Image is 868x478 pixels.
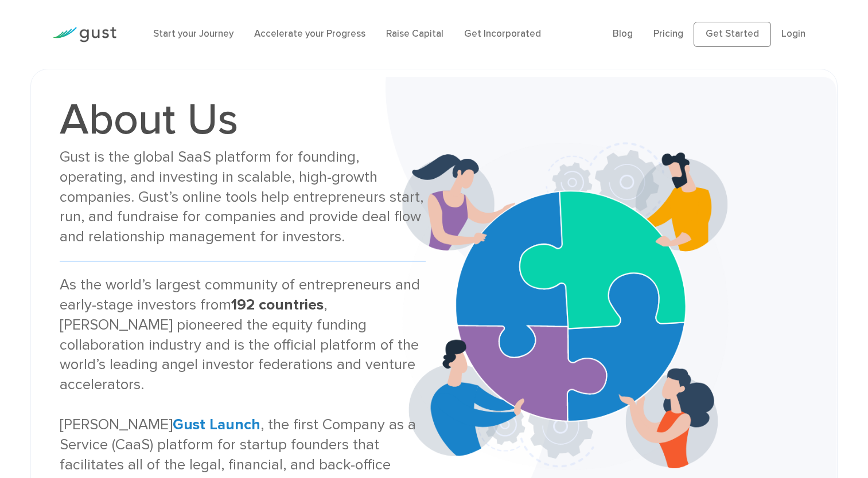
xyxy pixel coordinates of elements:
[694,22,771,47] a: Get Started
[60,147,426,247] div: Gust is the global SaaS platform for founding, operating, and investing in scalable, high-growth ...
[653,28,683,40] a: Pricing
[60,98,426,142] h1: About Us
[464,28,541,40] a: Get Incorporated
[254,28,365,40] a: Accelerate your Progress
[231,296,324,314] strong: 192 countries
[781,28,805,40] a: Login
[386,28,443,40] a: Raise Capital
[52,27,116,42] img: Gust Logo
[613,28,633,40] a: Blog
[173,416,260,433] a: Gust Launch
[153,28,233,40] a: Start your Journey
